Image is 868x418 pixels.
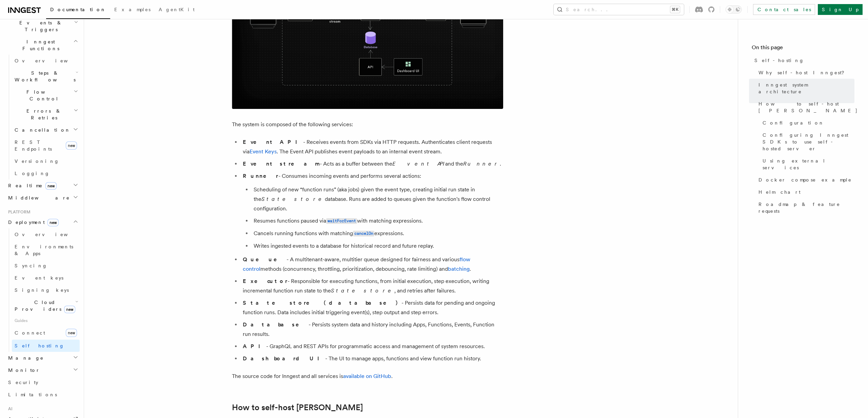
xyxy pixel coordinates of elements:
[12,124,80,136] button: Cancellation
[5,36,80,55] button: Inngest Functions
[756,186,854,198] a: Helm chart
[241,342,503,351] li: - GraphQL and REST APIs for programmatic access and management of system resources.
[758,81,854,95] span: Inngest system architecture
[114,7,151,12] span: Examples
[15,275,63,281] span: Event keys
[5,355,44,361] span: Manage
[45,182,57,190] span: new
[8,392,57,397] span: Limitations
[12,260,80,272] a: Syncing
[8,380,38,385] span: Security
[758,176,852,183] span: Docker compose example
[752,43,854,54] h4: On this page
[50,7,106,12] span: Documentation
[818,4,863,15] a: Sign Up
[12,155,80,167] a: Versioning
[5,352,80,364] button: Manage
[243,173,278,179] strong: Runner
[241,159,503,169] li: - Acts as a buffer between the and the .
[12,241,80,260] a: Environments & Apps
[392,160,445,167] em: Event API
[756,66,854,79] a: Why self-host Inngest?
[752,54,854,66] a: Self-hosting
[241,171,503,251] li: - Consumes incoming events and performs several actions:
[15,343,64,348] span: Self hosting
[463,160,500,167] em: Runner
[758,100,858,114] span: How to self-host [PERSON_NAME]
[241,137,503,156] li: - Receives events from SDKs via HTTP requests. Authenticates client requests via . The Event API ...
[758,189,801,195] span: Helm chart
[331,287,394,294] em: State store
[12,70,76,83] span: Steps & Workflows
[726,5,742,14] button: Toggle dark mode
[241,320,503,339] li: - Persists system data and history including Apps, Functions, Events, Function run results.
[252,216,503,226] li: Resumes functions paused via with matching expressions.
[5,216,80,228] button: Deploymentnew
[12,89,74,102] span: Flow Control
[763,157,854,171] span: Using external services
[64,306,75,313] span: new
[15,158,59,164] span: Versioning
[243,256,287,263] strong: Queue
[66,141,77,150] span: new
[448,266,470,272] a: batching
[670,6,680,13] kbd: ⌘K
[5,367,40,374] span: Monitor
[243,278,288,284] strong: Executor
[241,298,503,317] li: - Persists data for pending and ongoing function runs. Data includes initial triggering event(s),...
[326,217,357,224] a: waitForEvent
[252,241,503,251] li: Writes ingested events to a database for historical record and future replay.
[5,219,59,226] span: Deployment
[232,403,363,412] a: How to self-host [PERSON_NAME]
[12,167,80,179] a: Logging
[159,7,195,12] span: AgentKit
[5,19,74,33] span: Events & Triggers
[554,4,684,15] button: Search...⌘K
[241,277,503,296] li: - Responsible for executing functions, from initial execution, step execution, writing incrementa...
[756,98,854,117] a: How to self-host [PERSON_NAME]
[12,228,80,241] a: Overview
[12,340,80,352] a: Self hosting
[12,296,80,315] button: Cloud Providersnew
[12,67,80,86] button: Steps & Workflows
[763,132,854,152] span: Configuring Inngest SDKs to use self-hosted server
[261,196,325,202] em: State store
[5,209,31,215] span: Platform
[243,256,470,272] a: flow control
[241,354,503,363] li: - The UI to manage apps, functions and view function run history.
[5,388,80,401] a: Limitations
[5,182,57,189] span: Realtime
[12,272,80,284] a: Event keys
[753,4,815,15] a: Contact sales
[232,372,503,381] p: The source code for Inngest and all services is .
[15,171,50,176] span: Logging
[756,79,854,98] a: Inngest system architecture
[243,343,266,349] strong: API
[758,201,854,214] span: Roadmap & feature requests
[155,2,199,18] a: AgentKit
[5,194,70,201] span: Middleware
[5,192,80,204] button: Middleware
[252,185,503,213] li: Scheduling of new “function runs” (aka jobs) given the event type, creating initial run state in ...
[343,373,391,379] a: available on GitHub
[5,406,13,412] span: AI
[5,179,80,192] button: Realtimenew
[760,155,854,174] a: Using external services
[12,127,71,133] span: Cancellation
[12,299,75,312] span: Cloud Providers
[12,315,80,326] span: Guides
[15,330,45,336] span: Connect
[250,148,277,155] a: Event Keys
[15,287,69,293] span: Signing keys
[763,119,824,126] span: Configuration
[243,300,401,306] strong: State store (database)
[5,38,73,52] span: Inngest Functions
[46,2,110,19] a: Documentation
[5,364,80,376] button: Monitor
[12,86,80,105] button: Flow Control
[232,120,503,129] p: The system is composed of the following services:
[243,321,309,328] strong: Database
[326,218,357,224] code: waitForEvent
[5,228,80,352] div: Deploymentnew
[12,136,80,155] a: REST Endpointsnew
